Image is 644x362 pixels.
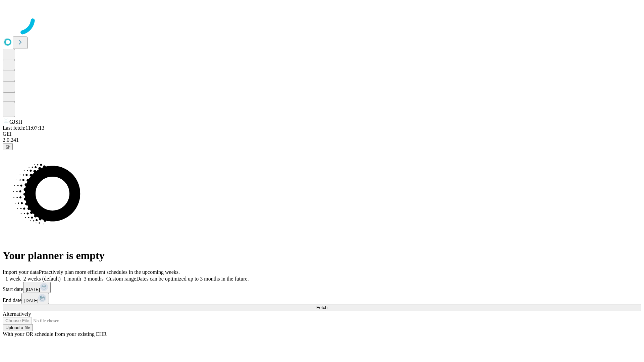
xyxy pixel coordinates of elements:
[3,249,641,262] h1: Your planner is empty
[3,311,31,317] span: Alternatively
[3,293,641,304] div: End date
[3,137,641,143] div: 2.0.241
[316,305,327,310] span: Fetch
[3,131,641,137] div: GEI
[39,269,180,275] span: Proactively plan more efficient schedules in the upcoming weeks.
[21,293,49,304] button: [DATE]
[3,324,33,331] button: Upload a file
[3,304,641,311] button: Fetch
[3,331,107,337] span: With your OR schedule from your existing EHR
[63,276,81,282] span: 1 month
[3,269,39,275] span: Import your data
[84,276,104,282] span: 3 months
[23,276,61,282] span: 2 weeks (default)
[5,144,10,149] span: @
[3,143,13,150] button: @
[24,298,38,303] span: [DATE]
[26,287,40,292] span: [DATE]
[9,119,22,125] span: GJSH
[23,282,51,293] button: [DATE]
[3,282,641,293] div: Start date
[136,276,249,282] span: Dates can be optimized up to 3 months in the future.
[5,276,21,282] span: 1 week
[3,125,44,131] span: Last fetch: 11:07:13
[106,276,136,282] span: Custom range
